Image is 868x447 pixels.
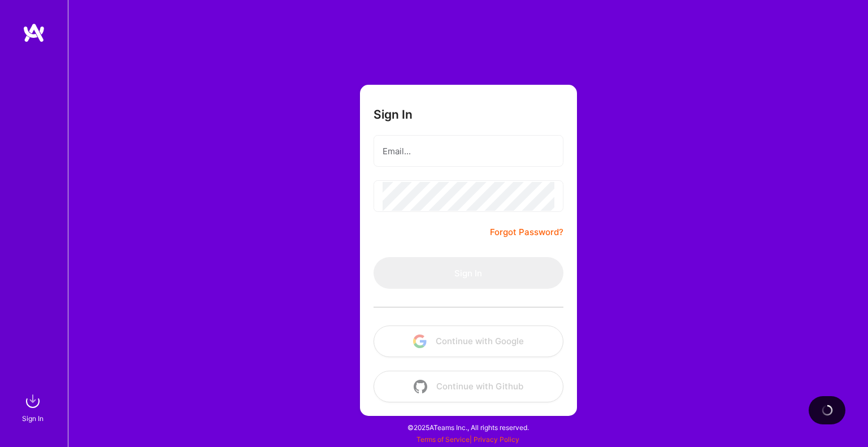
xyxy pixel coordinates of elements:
[474,435,519,444] a: Privacy Policy
[23,23,45,43] img: logo
[21,390,44,413] img: sign in
[414,380,427,393] img: icon
[413,335,427,348] img: icon
[374,326,563,357] button: Continue with Google
[374,107,413,121] h3: Sign In
[374,371,563,402] button: Continue with Github
[416,435,519,444] span: |
[24,390,44,424] a: sign inSign In
[68,413,868,441] div: © 2025 ATeams Inc., All rights reserved.
[383,137,554,166] input: Email...
[22,413,44,424] div: Sign In
[819,403,834,418] img: loading
[490,225,563,239] a: Forgot Password?
[416,435,470,444] a: Terms of Service
[374,257,563,289] button: Sign In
